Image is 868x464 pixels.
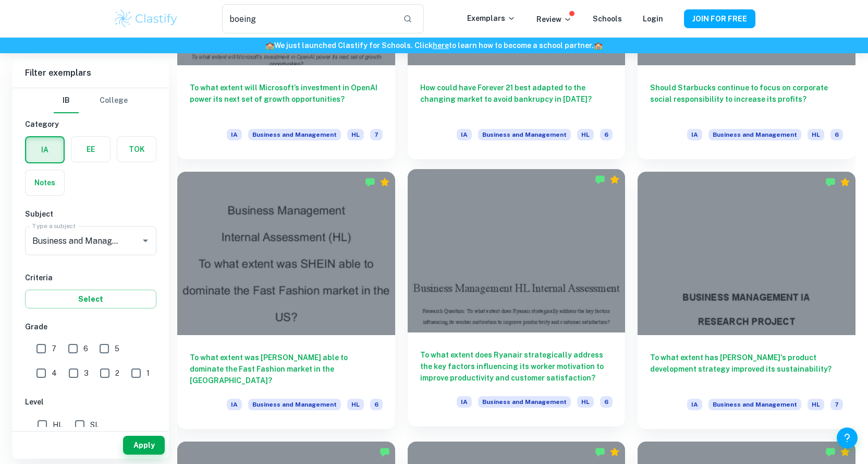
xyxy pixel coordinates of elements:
p: Exemplars [467,13,516,24]
span: HL [808,129,824,140]
span: Business and Management [708,129,801,140]
img: Marked [595,174,605,185]
button: JOIN FOR FREE [684,9,755,28]
h6: How could have Forever 21 best adapted to the changing market to avoid bankrupcy in [DATE]? [420,82,613,116]
button: Select [25,290,156,308]
button: Notes [26,170,64,195]
span: Business and Management [248,129,341,140]
span: 6 [83,343,88,354]
a: here [433,41,449,50]
span: HL [53,419,63,431]
img: Marked [595,447,605,457]
span: 2 [115,367,119,379]
button: IB [54,88,79,113]
img: Marked [380,447,390,457]
span: 6 [600,129,613,140]
img: Marked [365,177,375,187]
span: 7 [830,399,843,410]
button: Apply [123,436,165,455]
span: Business and Management [478,129,571,140]
span: 7 [52,343,56,354]
h6: Level [25,396,156,408]
div: Filter type choice [54,88,128,113]
span: HL [347,399,364,410]
button: IA [26,137,64,162]
h6: Category [25,118,156,130]
button: Open [138,233,153,248]
h6: Criteria [25,272,156,283]
span: 🏫 [594,41,603,50]
span: 6 [830,129,843,140]
input: Search for any exemplars... [222,4,394,33]
span: HL [808,399,824,410]
span: 4 [52,367,57,379]
div: Premium [609,447,620,457]
span: HL [347,129,364,140]
a: Schools [593,15,622,23]
span: 1 [146,367,150,379]
a: To what extent does Ryanair strategically address the key factors influencing its worker motivati... [408,172,626,429]
span: 7 [370,129,383,140]
img: Marked [825,447,836,457]
a: Login [643,15,663,23]
span: Business and Management [478,396,571,408]
span: IA [457,129,472,140]
label: Type a subject [32,221,76,230]
span: IA [227,399,242,410]
span: IA [687,129,702,140]
div: Premium [609,174,620,185]
div: Premium [380,177,390,187]
span: HL [577,129,594,140]
span: 5 [115,343,119,354]
h6: To what extent does Ryanair strategically address the key factors influencing its worker motivati... [420,349,613,384]
span: 🏫 [265,41,274,50]
div: Premium [840,447,850,457]
span: 6 [600,396,613,408]
h6: Subject [25,208,156,220]
span: IA [687,399,702,410]
h6: Filter exemplars [13,58,169,88]
button: Help and Feedback [837,427,858,448]
span: IA [457,396,472,408]
span: Business and Management [708,399,801,410]
button: TOK [117,137,156,162]
div: Premium [840,177,850,187]
button: EE [71,137,110,162]
a: To what extent has [PERSON_NAME]'s product development strategy improved its sustainability?IABus... [638,172,855,429]
h6: To what extent has [PERSON_NAME]'s product development strategy improved its sustainability? [650,352,843,386]
button: College [100,88,128,113]
h6: Should Starbucks continue to focus on corporate social responsibility to increase its profits? [650,82,843,116]
span: 6 [370,399,383,410]
p: Review [536,14,572,25]
h6: To what extent will Microsoft’s investment in OpenAI power its next set of growth opportunities? [190,82,383,116]
span: IA [227,129,242,140]
img: Clastify logo [113,8,179,29]
h6: We just launched Clastify for Schools. Click to learn how to become a school partner. [2,40,866,51]
span: HL [577,396,594,408]
span: Business and Management [248,399,341,410]
h6: To what extent was [PERSON_NAME] able to dominate the Fast Fashion market in the [GEOGRAPHIC_DATA]? [190,352,383,386]
h6: Grade [25,321,156,332]
span: 3 [84,367,89,379]
a: To what extent was [PERSON_NAME] able to dominate the Fast Fashion market in the [GEOGRAPHIC_DATA... [177,172,395,429]
img: Marked [825,177,836,187]
span: SL [90,419,99,431]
